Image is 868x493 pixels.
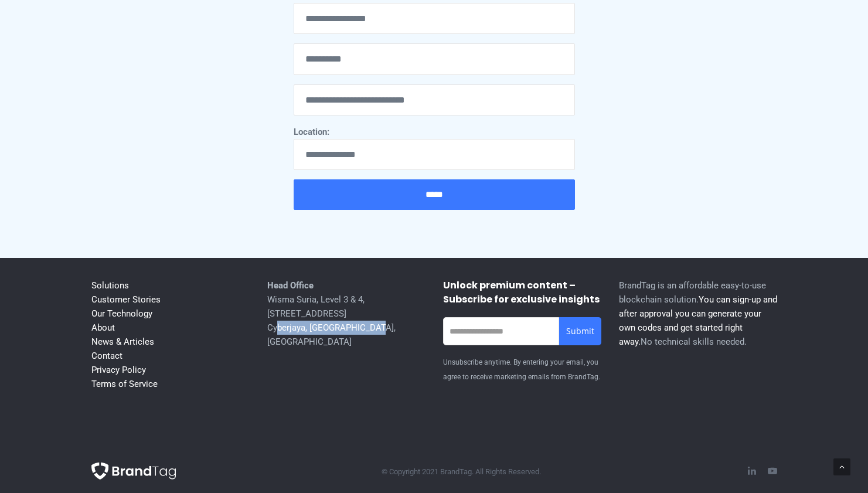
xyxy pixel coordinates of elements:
[382,467,541,476] span: © Copyright 2021 BrandTag. All Rights Reserved.
[91,336,154,347] a: News & Articles
[91,463,176,480] img: New
[267,278,426,349] p: Wisma Suria, Level 3 & 4, [STREET_ADDRESS] Cyberjaya, [GEOGRAPHIC_DATA], [GEOGRAPHIC_DATA]
[91,379,158,389] a: Terms of Service
[294,127,329,137] span: Location:
[443,278,601,307] h3: Unlock premium content – Subscribe for exclusive insights
[91,365,146,375] a: Privacy Policy
[443,358,600,381] small: Unsubscribe anytime. By entering your email, you agree to receive marketing emails from BrandTag.
[559,317,601,345] button: Submit
[619,278,777,349] p: BrandTag is an affordable easy-to-use blockchain solution. No technical skills needed.
[91,280,129,291] a: Solutions
[267,280,314,291] strong: Head Office
[91,322,115,333] a: About
[91,351,122,361] a: Contact
[91,294,161,305] a: Customer Stories
[91,308,152,319] a: Our Technology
